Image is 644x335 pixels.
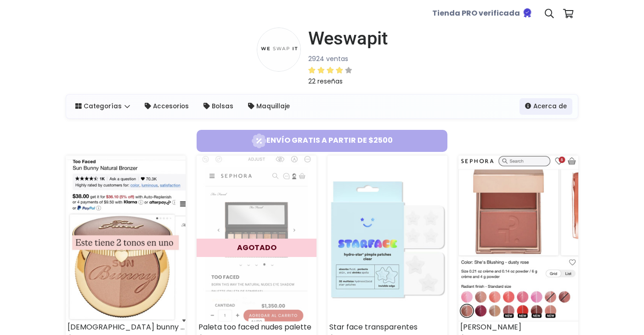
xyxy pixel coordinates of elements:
a: Weswapit [301,28,388,50]
div: AGOTADO [197,239,316,257]
span: Envío gratis a partir de $2500 [200,134,444,148]
img: small_1747936201765.jpeg [66,156,186,322]
img: small.png [257,28,301,72]
h1: Weswapit [308,28,388,50]
small: 22 reseñas [308,77,343,86]
img: Tienda verificada [522,7,533,18]
div: [PERSON_NAME] [458,322,578,333]
div: Paleta too faced nudes palette [197,322,316,333]
a: Acerca de [520,98,572,115]
div: Star face transparentes [328,322,447,333]
div: 4.14 / 5 [308,65,352,76]
a: 22 reseñas [308,64,388,87]
a: Accesorios [139,98,194,115]
div: [DEMOGRAPHIC_DATA] bunny bronzer [66,322,186,333]
a: Categorías [70,98,136,115]
img: small_1744392123112.jpeg [197,156,316,322]
img: small_1741226888673.jpeg [328,156,447,322]
b: Tienda PRO verificada [432,8,520,19]
a: Maquillaje [243,98,295,115]
a: Bolsas [198,98,239,115]
small: 2924 ventas [308,54,348,63]
img: small_1741197462343.jpeg [458,156,578,322]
